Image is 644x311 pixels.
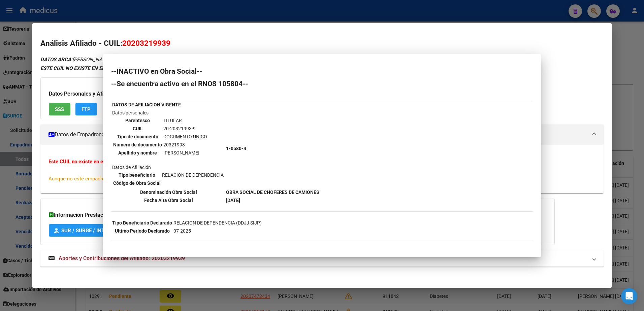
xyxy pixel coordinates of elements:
[49,131,588,139] mat-panel-title: Datos de Empadronamiento
[113,171,161,179] th: Tipo beneficiario
[173,227,262,235] td: 07-2025
[112,102,181,107] b: DATOS DE AFILIACION VIGENTE
[82,106,91,112] span: FTP
[163,125,207,132] td: 20-20321993-9
[111,80,533,87] h2: --Se encuentra activo en el RNOS 105804--
[226,146,246,151] b: 1-0580-4
[162,171,224,179] td: RELACION DE DEPENDENCIA
[55,106,64,112] span: SSS
[112,109,225,188] td: Datos personales Datos de Afiliación
[49,211,546,219] h3: Información Prestacional:
[49,224,121,237] button: SUR / SURGE / INTEGR.
[112,188,225,196] th: Denominación Obra Social
[59,255,185,262] span: Aportes y Contribuciones del Afiliado: 20203219939
[40,125,604,145] mat-expansion-panel-header: Datos de Empadronamiento
[112,219,172,227] th: Tipo Beneficiario Declarado
[49,90,505,98] h3: Datos Personales y Afiliatorios según Entes Externos:
[49,103,70,115] button: SSS
[113,125,162,132] th: CUIL
[113,117,162,124] th: Parentesco
[163,141,207,148] td: 20321993
[113,179,161,187] th: Código de Obra Social
[40,57,72,63] strong: DATOS ARCA:
[49,159,123,165] strong: Este CUIL no existe en el padrón.
[226,198,240,203] b: [DATE]
[173,219,262,227] td: RELACION DE DEPENDENCIA (DDJJ SIJP)
[75,103,97,115] button: FTP
[163,133,207,140] td: DOCUMENTO UNICO
[112,227,172,235] th: Ultimo Período Declarado
[621,288,637,304] div: Open Intercom Messenger
[226,189,319,195] b: OBRA SOCIAL DE CHOFERES DE CAMIONES
[113,149,162,157] th: Apellido y nombre
[113,133,162,140] th: Tipo de documento
[40,38,604,49] h2: Análisis Afiliado - CUIL:
[163,149,207,157] td: [PERSON_NAME]
[40,57,111,63] span: [PERSON_NAME]
[49,176,389,182] span: Aunque no esté empadronado usted puede saber información de aportes, deudas, FTP, consulta a la s...
[40,250,604,267] mat-expansion-panel-header: Aportes y Contribuciones del Afiliado: 20203219939
[61,228,115,234] span: SUR / SURGE / INTEGR.
[122,39,170,47] span: 20203219939
[40,65,222,71] strong: ESTE CUIL NO EXISTE EN EL PADRÓN ÁGIL (padrón de permisos y liquidaciones)
[40,145,604,193] div: Datos de Empadronamiento
[163,117,207,124] td: TITULAR
[111,68,533,75] h2: --INACTIVO en Obra Social--
[113,141,162,148] th: Número de documento
[112,197,225,204] th: Fecha Alta Obra Social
